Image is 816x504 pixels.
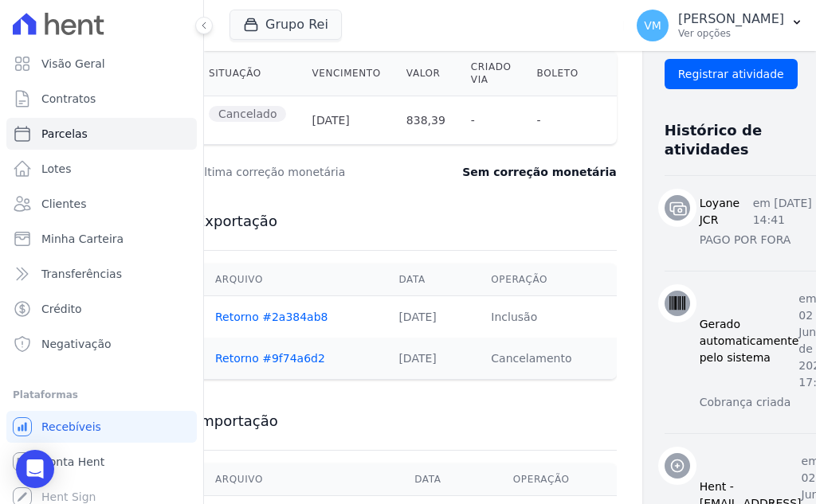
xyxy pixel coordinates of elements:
div: Open Intercom Messenger [16,450,54,488]
button: Grupo Rei [229,10,342,40]
h3: Importação [196,412,617,431]
th: Situação [196,51,299,96]
th: Data [395,463,494,496]
span: Clientes [41,196,86,212]
span: Crédito [41,301,82,317]
input: Registrar atividade [665,59,798,89]
td: Cancelamento [472,338,616,379]
a: Conta Hent [6,446,197,478]
span: VM [644,20,661,31]
a: Parcelas [6,118,197,150]
td: [DATE] [379,338,472,379]
span: Negativação [41,336,112,352]
p: [PERSON_NAME] [678,11,784,27]
a: Negativação [6,328,197,360]
th: [DATE] [299,96,393,145]
span: Cancelado [209,106,286,122]
th: Vencimento [299,51,393,96]
a: Crédito [6,293,197,325]
a: Minha Carteira [6,223,197,255]
th: Operação [472,264,616,296]
th: Operação [494,463,617,496]
span: Transferências [41,266,122,282]
a: Lotes [6,153,197,185]
th: Data [379,264,472,296]
span: Visão Geral [41,56,105,72]
dd: Sem correção monetária [462,164,616,180]
a: Clientes [6,188,197,220]
th: Boleto [524,51,591,96]
span: Contratos [41,91,96,107]
a: Transferências [6,258,197,290]
th: - [524,96,591,145]
th: 838,39 [394,96,458,145]
span: Minha Carteira [41,231,124,247]
p: Ver opções [678,27,784,40]
span: Recebíveis [41,419,101,435]
a: Retorno #2a384ab8 [215,311,328,323]
th: - [458,96,524,145]
a: Retorno #9f74a6d2 [215,352,325,365]
th: Valor [394,51,458,96]
span: Parcelas [41,126,88,142]
th: Arquivo [196,463,395,496]
span: Lotes [41,161,72,177]
a: Recebíveis [6,411,197,443]
span: Conta Hent [41,454,104,470]
button: VM [PERSON_NAME] Ver opções [624,3,816,48]
h3: Gerado automaticamente pelo sistema [700,316,799,366]
td: Inclusão [472,296,616,338]
th: Criado via [458,51,524,96]
a: Contratos [6,83,197,115]
td: [DATE] [379,296,472,338]
a: Visão Geral [6,48,197,80]
dt: Última correção monetária [196,164,443,180]
h3: Loyane JCR [700,195,753,229]
div: Plataformas [13,385,190,404]
th: Arquivo [196,264,379,296]
h3: Exportação [196,212,617,231]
